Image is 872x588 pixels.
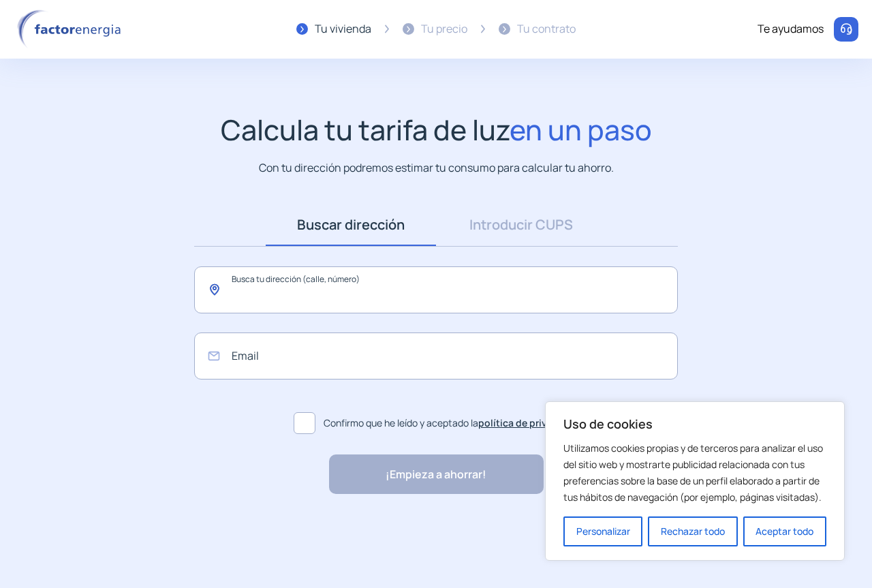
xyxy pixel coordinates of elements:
[266,204,436,246] a: Buscar dirección
[563,416,826,432] p: Uso de cookies
[758,20,824,38] div: Te ayudamos
[648,516,737,546] button: Rechazar todo
[839,22,853,36] img: llamar
[14,10,129,49] img: logo factor
[315,20,371,38] div: Tu vivienda
[324,416,578,431] span: Confirmo que he leído y aceptado la
[563,516,642,546] button: Personalizar
[478,416,578,429] a: política de privacidad
[563,440,826,506] p: Utilizamos cookies propias y de terceros para analizar el uso del sitio web y mostrarte publicida...
[221,113,652,146] h1: Calcula tu tarifa de luz
[436,204,606,246] a: Introducir CUPS
[743,516,826,546] button: Aceptar todo
[510,110,652,149] span: en un paso
[421,20,467,38] div: Tu precio
[517,20,576,38] div: Tu contrato
[545,401,845,561] div: Uso de cookies
[259,159,614,176] p: Con tu dirección podremos estimar tu consumo para calcular tu ahorro.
